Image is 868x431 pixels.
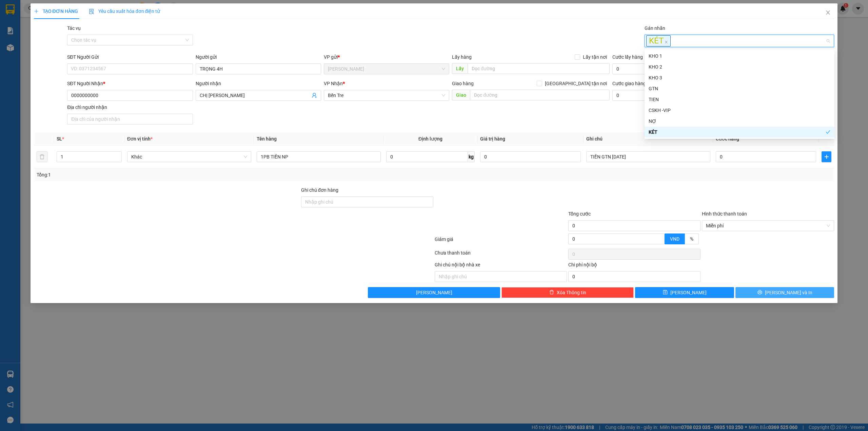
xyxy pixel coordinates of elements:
div: Chưa thanh toán [434,249,568,261]
span: Đơn vị tính [127,136,153,142]
div: CSKH -VIP [645,105,834,116]
div: Giảm giá [434,236,568,247]
input: Địa chỉ của người nhận [67,114,193,125]
input: VD: Bàn, Ghế [257,151,381,162]
span: Lấy hàng [452,54,472,60]
span: Bến Tre [328,90,445,100]
span: Ngã Tư Huyện [328,64,445,74]
div: Ghi chú nội bộ nhà xe [435,261,567,271]
span: VND [670,236,679,242]
span: user-add [312,93,317,98]
button: delete [37,151,47,162]
span: save [663,290,668,295]
div: GTN [645,83,834,94]
span: Cước hàng [716,136,739,142]
span: Giao [452,90,470,100]
span: [PERSON_NAME] [416,289,452,296]
div: Tổng: 1 [37,171,335,179]
div: Chi phí nội bộ [568,261,701,271]
div: SĐT Người Gửi [67,53,193,61]
span: kg [468,151,475,162]
div: KHO 3 [649,74,830,81]
div: VP gửi [324,53,449,61]
label: Hình thức thanh toán [702,211,747,217]
input: Cước giao hàng [612,90,706,101]
div: Địa chỉ người nhận [67,104,193,111]
span: Định lượng [418,136,442,142]
div: Người nhận [196,80,321,87]
div: KÉT [645,127,834,137]
button: plus [822,151,831,162]
span: plus [34,9,39,14]
button: deleteXóa Thông tin [501,287,634,298]
span: Xóa Thông tin [557,289,586,296]
button: save[PERSON_NAME] [635,287,734,298]
span: Lấy tận nơi [580,53,610,61]
div: TIEN [645,94,834,105]
span: [PERSON_NAME] và In [765,289,812,296]
span: Giá trị hàng [480,136,505,142]
div: NỢ [645,116,834,127]
div: NỢ [649,117,830,125]
input: 0 [480,151,580,162]
div: GTN [649,85,830,92]
div: KHO 1 [645,51,834,61]
label: Tác vụ [67,25,81,31]
span: Miễn phí [706,221,830,231]
div: KHO 3 [645,72,834,83]
th: Ghi chú [584,132,713,146]
div: TIEN [649,96,830,103]
button: Close [818,3,837,22]
span: [GEOGRAPHIC_DATA] tận nơi [542,80,610,87]
span: Lấy [452,63,468,74]
input: Dọc đường [468,63,610,74]
label: Cước lấy hàng [612,54,643,60]
img: icon [89,9,94,14]
span: VP Nhận [324,81,343,86]
span: Khác [131,152,247,162]
span: printer [757,290,762,295]
div: SĐT Người Nhận [67,80,193,87]
input: Dọc đường [470,90,610,100]
span: SL [57,136,62,142]
input: Gán nhãn [672,37,673,45]
div: Người gửi [196,53,321,61]
div: KÉT [649,128,826,136]
div: KHO 2 [649,63,830,71]
div: KHO 1 [649,52,830,60]
div: CSKH -VIP [649,107,830,114]
span: [PERSON_NAME] [670,289,707,296]
span: check [826,130,830,134]
span: delete [549,290,554,295]
label: Ghi chú đơn hàng [301,187,338,193]
button: printer[PERSON_NAME] và In [735,287,834,298]
span: KÉT [646,35,671,46]
input: Ghi chú đơn hàng [301,196,433,207]
button: [PERSON_NAME] [368,287,500,298]
input: Ghi Chú [586,151,710,162]
input: Cước lấy hàng [612,63,706,74]
label: Cước giao hàng [612,81,646,86]
span: Tên hàng [257,136,277,142]
span: close [665,40,668,44]
span: plus [822,154,831,160]
span: Yêu cầu xuất hóa đơn điện tử [89,8,160,14]
span: Giao hàng [452,81,474,86]
div: KHO 2 [645,61,834,72]
span: Tổng cước [568,211,591,217]
input: Nhập ghi chú [435,271,567,282]
label: Gán nhãn [645,25,665,31]
span: % [690,236,693,242]
span: TẠO ĐƠN HÀNG [34,8,78,14]
span: close [825,10,831,15]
